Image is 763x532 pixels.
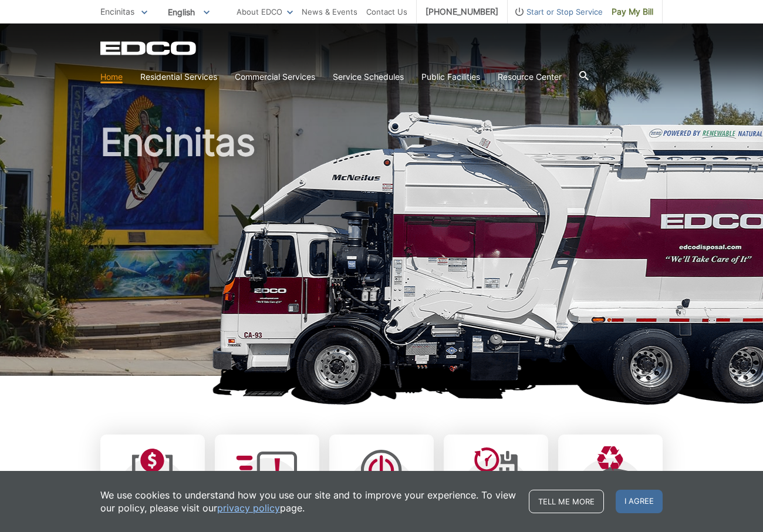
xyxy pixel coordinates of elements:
a: Tell me more [529,490,604,513]
a: EDCD logo. Return to the homepage. [100,41,198,55]
h1: Encinitas [100,123,663,381]
a: Residential Services [140,70,217,83]
a: Contact Us [366,5,407,18]
a: Commercial Services [235,70,315,83]
a: Service Schedules [333,70,404,83]
span: I agree [616,490,663,513]
a: About EDCO [237,5,293,18]
a: Public Facilities [421,70,480,83]
a: privacy policy [217,501,280,514]
a: Resource Center [498,70,562,83]
span: Encinitas [100,6,134,16]
span: English [159,2,218,22]
a: Home [100,70,123,83]
a: News & Events [302,5,357,18]
span: Pay My Bill [612,5,653,18]
p: We use cookies to understand how you use our site and to improve your experience. To view our pol... [100,489,517,514]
